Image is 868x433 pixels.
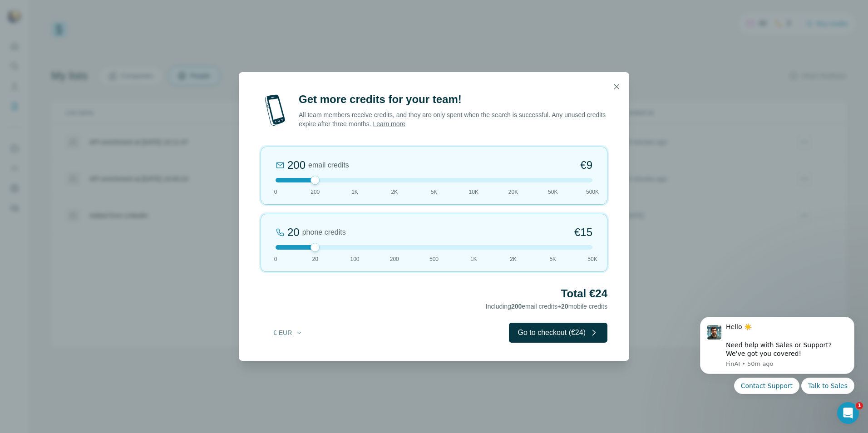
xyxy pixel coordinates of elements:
[299,110,607,128] p: All team members receive credits, and they are only spent when the search is successful. Any unus...
[274,188,277,196] span: 0
[549,255,556,263] span: 5K
[510,255,517,263] span: 2K
[302,227,346,238] span: phone credits
[308,160,349,171] span: email credits
[287,225,300,240] div: 20
[587,255,597,263] span: 50K
[856,402,863,409] span: 1
[390,255,399,263] span: 200
[261,92,290,128] img: mobile-phone
[548,188,557,196] span: 50K
[274,255,277,263] span: 0
[580,158,592,172] span: €9
[470,255,477,263] span: 1K
[429,255,439,263] span: 500
[469,188,478,196] span: 10K
[486,303,607,310] span: Including email credits + mobile credits
[509,323,607,343] button: Go to checkout (€24)
[261,286,607,301] h2: Total €24
[574,225,592,240] span: €15
[351,188,358,196] span: 1K
[287,158,306,172] div: 200
[686,309,868,399] iframe: Intercom notifications message
[311,188,320,196] span: 200
[350,255,359,263] span: 100
[391,188,398,196] span: 2K
[511,303,522,310] span: 200
[837,402,859,424] iframe: Intercom live chat
[561,303,568,310] span: 20
[267,325,309,341] button: € EUR
[312,255,318,263] span: 20
[586,188,599,196] span: 500K
[373,120,405,128] a: Learn more
[508,188,518,196] span: 20K
[431,188,438,196] span: 5K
